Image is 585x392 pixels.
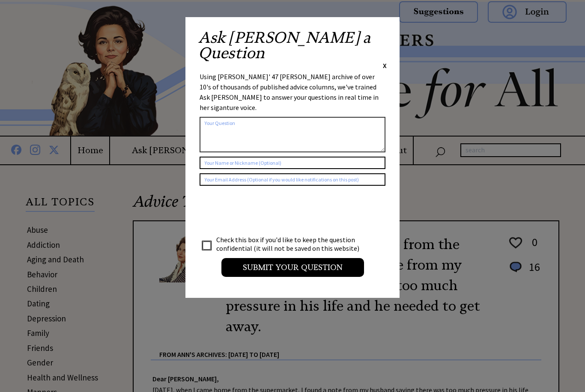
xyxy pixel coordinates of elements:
h2: Ask [PERSON_NAME] a Question [198,30,387,61]
input: Submit your Question [221,258,364,277]
input: Your Email Address (Optional if you would like notifications on this post) [200,173,385,186]
div: Using [PERSON_NAME]' 47 [PERSON_NAME] archive of over 10's of thousands of published advice colum... [200,71,385,113]
input: Your Name or Nickname (Optional) [200,157,385,169]
td: Check this box if you'd like to keep the question confidential (it will not be saved on this webs... [216,235,367,253]
span: X [383,61,387,70]
iframe: reCAPTCHA [200,194,330,228]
